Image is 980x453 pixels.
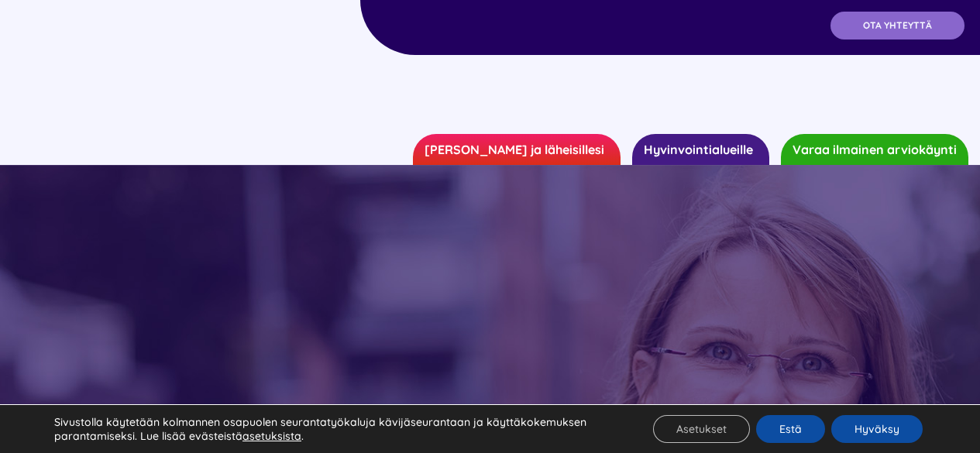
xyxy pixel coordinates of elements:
[756,415,825,443] button: Estä
[653,415,750,443] button: Asetukset
[830,12,965,39] a: OTA YHTEYTTÄ
[242,429,301,443] button: asetuksista
[863,20,932,31] span: OTA YHTEYTTÄ
[781,134,968,165] a: Varaa ilmainen arviokäynti
[54,415,621,443] p: Sivustolla käytetään kolmannen osapuolen seurantatyökaluja kävijäseurantaan ja käyttäkokemuksen p...
[831,415,923,443] button: Hyväksy
[413,134,621,165] a: [PERSON_NAME] ja läheisillesi
[632,134,769,165] a: Hyvinvointialueille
